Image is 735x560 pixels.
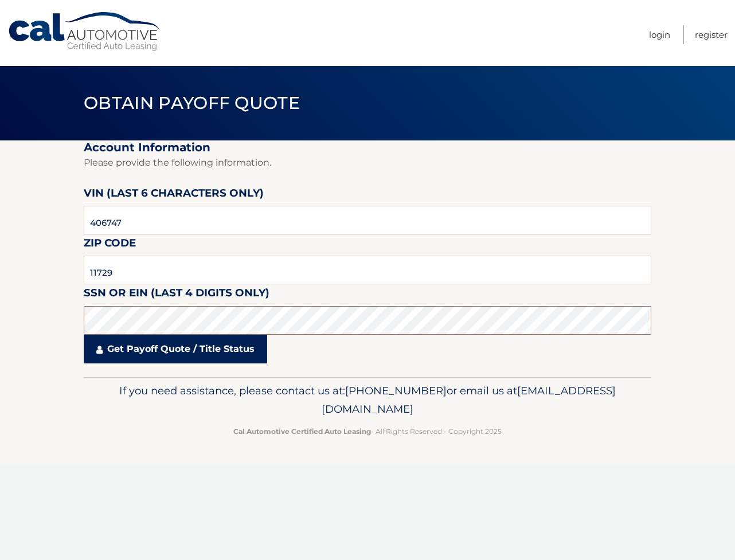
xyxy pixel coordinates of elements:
a: Cal Automotive [7,11,162,52]
p: If you need assistance, please contact us at: or email us at [91,382,644,418]
strong: Cal Automotive Certified Auto Leasing [233,427,371,436]
h2: Account Information [84,140,651,155]
a: Register [695,25,728,44]
p: Please provide the following information. [84,155,651,171]
label: VIN (last 6 characters only) [84,185,264,206]
label: SSN or EIN (last 4 digits only) [84,284,269,306]
span: Obtain Payoff Quote [84,92,300,113]
span: [PHONE_NUMBER] [345,384,447,397]
a: Get Payoff Quote / Title Status [84,335,267,363]
label: Zip Code [84,234,136,256]
a: Login [649,25,670,44]
p: - All Rights Reserved - Copyright 2025 [91,425,644,437]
